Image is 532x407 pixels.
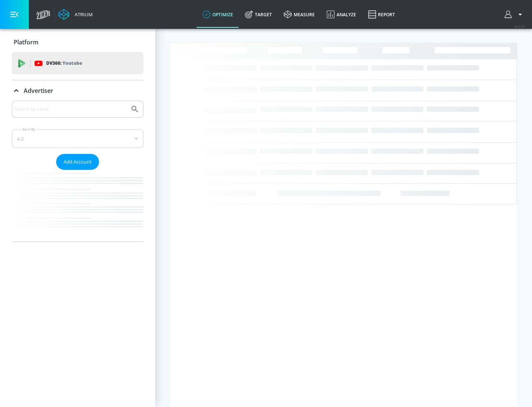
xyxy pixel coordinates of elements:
a: Target [239,1,278,28]
nav: list of Advertiser [12,170,143,242]
p: Platform [14,38,38,46]
input: Search by name [15,104,127,114]
a: Atrium [58,9,93,20]
button: Add Account [56,154,99,170]
a: Report [362,1,401,28]
span: Add Account [64,158,92,166]
label: Sort By [21,127,37,132]
div: Atrium [72,11,93,18]
div: DV360: Youtube [12,52,143,74]
div: Advertiser [12,101,143,242]
a: Analyze [321,1,362,28]
p: DV360: [46,59,82,67]
a: optimize [197,1,239,28]
p: Youtube [62,59,82,67]
div: A-Z [12,129,143,148]
div: Advertiser [12,80,143,101]
div: Platform [12,32,143,53]
p: Advertiser [24,87,53,95]
span: v 4.33.5 [514,24,525,28]
a: measure [278,1,321,28]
